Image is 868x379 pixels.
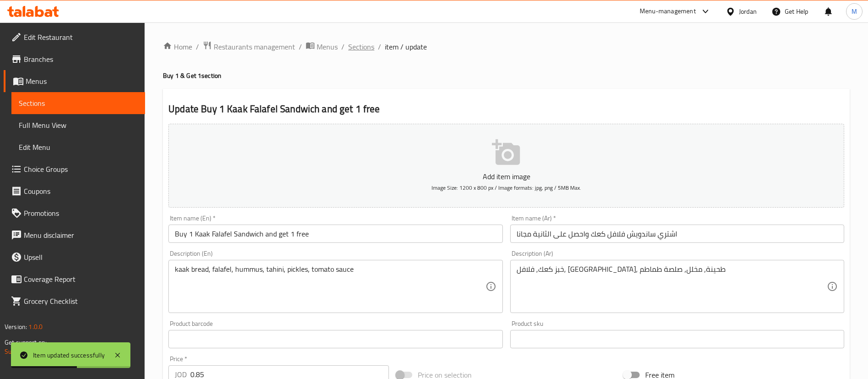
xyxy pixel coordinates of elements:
span: Edit Menu [19,142,138,153]
input: Enter name Ar [510,225,844,243]
span: Menus [26,76,138,87]
span: item / update [385,41,427,52]
a: Edit Restaurant [4,26,145,48]
span: Branches [24,54,138,65]
a: Coverage Report [4,268,145,290]
a: Menus [306,41,338,53]
span: Sections [19,98,138,109]
span: Promotions [24,208,138,219]
span: Coverage Report [24,274,138,285]
a: Branches [4,48,145,70]
a: Full Menu View [11,114,145,136]
nav: breadcrumb [163,41,850,53]
div: Item updated successfully [33,350,105,360]
h4: Buy 1 & Get 1 section [163,71,850,80]
li: / [299,41,302,52]
span: Menu disclaimer [24,230,138,241]
li: / [341,41,345,52]
a: Promotions [4,202,145,224]
input: Please enter product barcode [168,330,502,348]
textarea: kaak bread, falafel, hummus, tahini, pickles, tomato sauce [175,265,485,308]
span: Coupons [24,186,138,197]
span: Restaurants management [214,41,295,52]
span: Grocery Checklist [24,296,138,307]
span: M [852,6,857,16]
a: Restaurants management [203,41,295,53]
span: Choice Groups [24,164,138,175]
span: Image Size: 1200 x 800 px / Image formats: jpg, png / 5MB Max. [431,182,581,193]
textarea: خبز كعك, فلافل, [GEOGRAPHIC_DATA], طحينة, مخلل, صلصة طماطم [517,265,827,308]
a: Sections [11,92,145,114]
li: / [378,41,381,52]
span: Version: [5,321,27,333]
a: Menu disclaimer [4,224,145,246]
span: Menus [317,41,338,52]
a: Coupons [4,180,145,202]
div: Jordan [739,6,757,16]
input: Enter name En [168,225,502,243]
span: 1.0.0 [28,321,43,333]
a: Edit Menu [11,136,145,158]
a: Support.OpsPlatform [5,346,63,357]
span: Edit Restaurant [24,32,138,43]
a: Menus [4,70,145,92]
li: / [196,41,199,52]
button: Add item imageImage Size: 1200 x 800 px / Image formats: jpg, png / 5MB Max. [168,124,844,208]
a: Sections [348,41,374,52]
a: Home [163,41,192,52]
a: Choice Groups [4,158,145,180]
div: Menu-management [640,6,696,17]
span: Upsell [24,252,138,263]
h2: Update Buy 1 Kaak Falafel Sandwich and get 1 free [168,102,844,116]
a: Upsell [4,246,145,268]
input: Please enter product sku [510,330,844,348]
a: Grocery Checklist [4,290,145,312]
p: Add item image [183,171,830,182]
span: Full Menu View [19,120,138,131]
span: Get support on: [5,336,47,348]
